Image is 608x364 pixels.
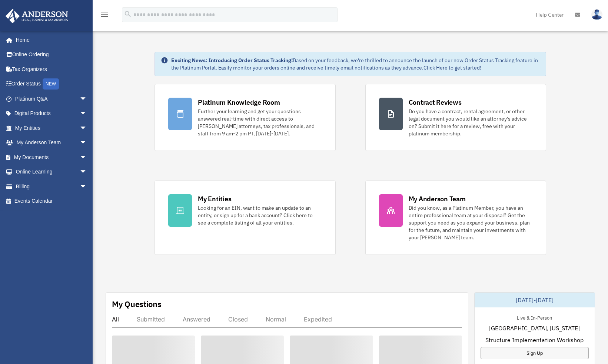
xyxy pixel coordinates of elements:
[155,181,335,255] a: My Entities Looking for an EIN, want to make an update to an entity, or sign up for a bank accoun...
[5,33,94,47] a: Home
[409,194,466,203] div: My Anderson Team
[198,204,322,226] div: Looking for an EIN, want to make an update to an entity, or sign up for a bank account? Click her...
[80,179,94,194] span: arrow_drop_down
[80,91,94,107] span: arrow_drop_down
[5,165,98,179] a: Online Learningarrow_drop_down
[5,194,98,209] a: Events Calendar
[591,9,602,20] img: User Pic
[511,313,558,321] div: Live & In-Person
[5,77,98,92] a: Order StatusNEW
[423,64,481,71] a: Click Here to get started!
[80,150,94,165] span: arrow_drop_down
[112,299,162,310] div: My Questions
[137,316,165,323] div: Submitted
[183,316,210,323] div: Answered
[409,204,532,241] div: Did you know, as a Platinum Member, you have an entire professional team at your disposal? Get th...
[112,316,119,323] div: All
[3,9,70,23] img: Anderson Advisors Platinum Portal
[5,179,98,194] a: Billingarrow_drop_down
[485,336,584,344] span: Structure Implementation Workshop
[304,316,332,323] div: Expedited
[475,293,595,307] div: [DATE]-[DATE]
[100,10,109,19] i: menu
[198,194,231,203] div: My Entities
[365,84,546,151] a: Contract Reviews Do you have a contract, rental agreement, or other legal document you would like...
[409,108,532,137] div: Do you have a contract, rental agreement, or other legal document you would like an attorney's ad...
[266,316,286,323] div: Normal
[489,324,580,333] span: [GEOGRAPHIC_DATA], [US_STATE]
[5,106,98,121] a: Digital Productsarrow_drop_down
[409,98,462,107] div: Contract Reviews
[365,181,546,255] a: My Anderson Team Did you know, as a Platinum Member, you have an entire professional team at your...
[80,106,94,121] span: arrow_drop_down
[5,121,98,135] a: My Entitiesarrow_drop_down
[5,47,98,62] a: Online Ordering
[5,62,98,77] a: Tax Organizers
[198,98,280,107] div: Platinum Knowledge Room
[5,135,98,150] a: My Anderson Teamarrow_drop_down
[171,57,293,64] strong: Exciting News: Introducing Order Status Tracking!
[43,78,59,90] div: NEW
[481,347,589,359] a: Sign Up
[124,10,132,18] i: search
[100,13,109,19] a: menu
[171,57,540,71] div: Based on your feedback, we're thrilled to announce the launch of our new Order Status Tracking fe...
[80,121,94,136] span: arrow_drop_down
[80,135,94,151] span: arrow_drop_down
[5,91,98,106] a: Platinum Q&Aarrow_drop_down
[198,108,322,137] div: Further your learning and get your questions answered real-time with direct access to [PERSON_NAM...
[5,150,98,165] a: My Documentsarrow_drop_down
[228,316,248,323] div: Closed
[155,84,335,151] a: Platinum Knowledge Room Further your learning and get your questions answered real-time with dire...
[80,165,94,180] span: arrow_drop_down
